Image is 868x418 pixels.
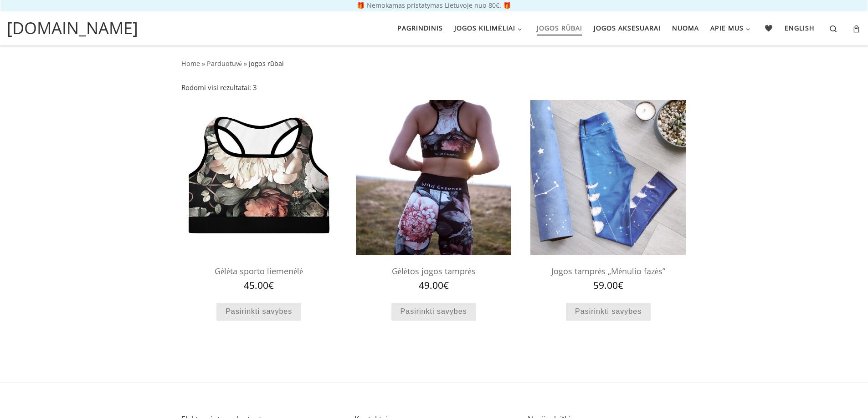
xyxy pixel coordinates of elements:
a: Nuoma [669,19,702,38]
span: Jogos rūbai [537,19,582,35]
a: English [782,19,818,38]
p: Rodomi visi rezultatai: 3 [181,82,257,93]
a: Jogos aksesuarai [591,19,663,38]
h2: Gėlėtos jogos tamprės [356,262,511,281]
span: Jogos kilimėliai [454,19,516,35]
h2: Jogos tamprės „Mėnulio fazės” [530,262,686,281]
h2: Gėlėta sporto liemenėlė [181,262,337,281]
span: » [244,59,247,68]
a: 🖤 [762,19,776,38]
a: geletos jogos tampresgeletos jogos tampresGėlėtos jogos tamprės 49.00€ [356,100,511,291]
a: Jogos rūbai [534,19,585,38]
span: € [268,279,274,292]
p: 🎁 Nemokamas pristatymas Lietuvoje nuo 80€. 🎁 [9,2,859,9]
span: 🖤 [765,19,773,35]
a: Pagrindinis [394,19,446,38]
a: Pasirinkti savybes: “Gėlėtos jogos tamprės” [391,303,476,321]
a: gėlėta sporto liemenėlėgėlėta sporto liemenėlėGėlėta sporto liemenėlė 45.00€ [181,100,337,291]
a: Pasirinkti savybes: “Jogos tamprės "Mėnulio fazės"” [566,303,651,321]
a: jogos tamprės mėnulio fazėsjogos tamprės mėnulio fazėsJogos tamprės „Mėnulio fazės” 59.00€ [530,100,686,291]
bdi: 59.00 [593,279,623,292]
span: € [618,279,623,292]
a: Parduotuvė [207,59,242,68]
a: Jogos kilimėliai [451,19,528,38]
a: [DOMAIN_NAME] [7,16,138,40]
span: Nuoma [672,19,699,35]
span: » [202,59,205,68]
span: € [443,279,449,292]
bdi: 45.00 [244,279,274,292]
span: Jogos rūbai [249,59,284,68]
span: Pagrindinis [397,19,443,35]
a: Pasirinkti savybes: “Gėlėta sporto liemenėlė” [216,303,301,321]
a: Home [181,59,200,68]
bdi: 49.00 [419,279,449,292]
span: Apie mus [710,19,744,35]
span: English [785,19,815,35]
span: Jogos aksesuarai [594,19,661,35]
